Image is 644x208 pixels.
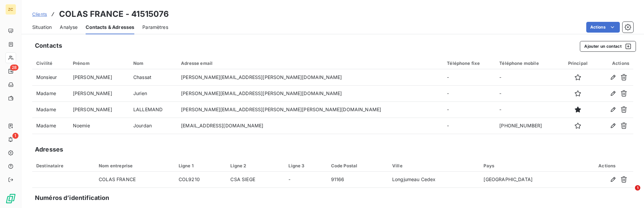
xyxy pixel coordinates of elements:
[327,172,388,188] td: 91166
[177,101,443,118] td: [PERSON_NAME][EMAIL_ADDRESS][PERSON_NAME][PERSON_NAME][DOMAIN_NAME]
[443,118,495,134] td: -
[142,24,168,31] span: Paramètres
[586,22,620,33] button: Actions
[69,101,129,118] td: [PERSON_NAME]
[69,118,129,134] td: Noemie
[392,163,475,168] div: Ville
[479,172,581,188] td: [GEOGRAPHIC_DATA]
[600,60,630,66] div: Actions
[230,163,280,168] div: Ligne 2
[179,163,223,168] div: Ligne 1
[129,85,177,101] td: Jurien
[32,24,52,31] span: Situation
[499,60,556,66] div: Téléphone mobile
[60,24,78,31] span: Analyse
[288,163,323,168] div: Ligne 3
[495,118,560,134] td: [PHONE_NUMBER]
[69,69,129,85] td: [PERSON_NAME]
[35,41,62,50] h5: Contacts
[35,193,109,203] h5: Numéros d’identification
[99,163,171,168] div: Nom entreprise
[129,118,177,134] td: Jourdan
[443,69,495,85] td: -
[226,172,284,188] td: CSA SIEGE
[564,60,591,66] div: Principal
[621,185,637,201] iframe: Intercom live chat
[177,85,443,101] td: [PERSON_NAME][EMAIL_ADDRESS][PERSON_NAME][DOMAIN_NAME]
[443,85,495,101] td: -
[447,60,491,66] div: Téléphone fixe
[73,60,125,66] div: Prénom
[580,41,636,52] button: Ajouter un contact
[129,69,177,85] td: Chassat
[495,69,560,85] td: -
[32,11,47,17] span: Clients
[495,101,560,118] td: -
[95,172,175,188] td: COLAS FRANCE
[36,60,65,66] div: Civilité
[32,11,47,17] a: Clients
[36,163,91,168] div: Destinataire
[177,118,443,134] td: [EMAIL_ADDRESS][DOMAIN_NAME]
[59,8,169,20] h3: COLAS FRANCE - 41515076
[635,185,640,191] span: 1
[32,118,69,134] td: Madame
[177,69,443,85] td: [PERSON_NAME][EMAIL_ADDRESS][PERSON_NAME][DOMAIN_NAME]
[175,172,227,188] td: COL9210
[32,85,69,101] td: Madame
[5,193,16,204] img: Logo LeanPay
[443,101,495,118] td: -
[388,172,479,188] td: Longjumeau Cedex
[484,163,577,168] div: Pays
[284,172,327,188] td: -
[12,133,18,139] span: 1
[585,163,629,168] div: Actions
[495,85,560,101] td: -
[35,145,63,154] h5: Adresses
[10,65,18,71] span: 28
[5,4,16,15] div: ZC
[331,163,384,168] div: Code Postal
[32,69,69,85] td: Monsieur
[129,101,177,118] td: LALLEMAND
[133,60,173,66] div: Nom
[86,24,134,31] span: Contacts & Adresses
[181,60,439,66] div: Adresse email
[32,101,69,118] td: Madame
[69,85,129,101] td: [PERSON_NAME]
